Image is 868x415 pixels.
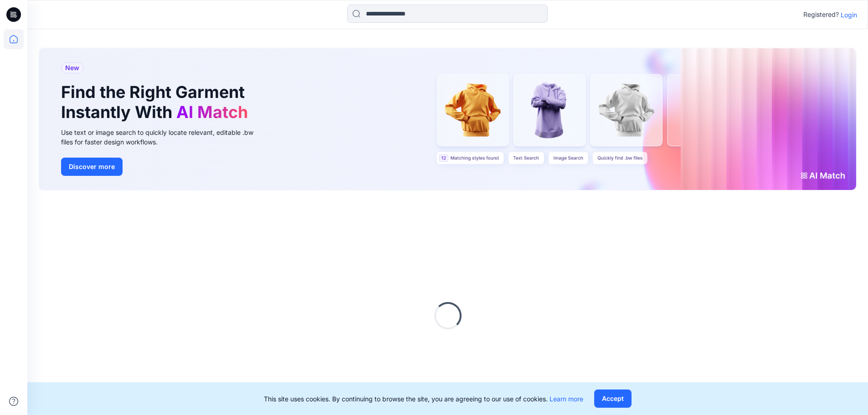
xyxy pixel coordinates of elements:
div: Use text or image search to quickly locate relevant, editable .bw files for faster design workflows. [61,128,266,147]
h1: Find the Right Garment Instantly With [61,82,252,122]
span: AI Match [176,102,248,122]
p: Login [841,10,857,20]
a: Learn more [550,395,583,403]
p: Registered? [803,9,839,20]
button: Discover more [61,158,123,176]
button: Accept [594,389,632,408]
p: This site uses cookies. By continuing to browse the site, you are agreeing to our use of cookies. [264,394,583,404]
span: New [65,62,79,73]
